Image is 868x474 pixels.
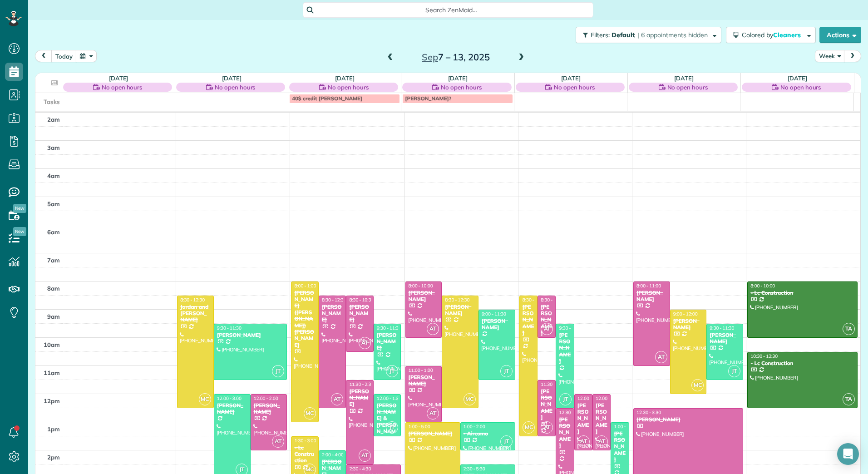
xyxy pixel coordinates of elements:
div: [PERSON_NAME] [349,388,371,408]
span: 8:30 - 12:30 [180,297,205,303]
span: 40$ credit [PERSON_NAME] [292,95,362,102]
span: 1:00 - 4:00 [614,424,636,430]
div: [PERSON_NAME] ([PERSON_NAME]) [PERSON_NAME] [294,290,316,348]
span: No open hours [102,83,143,92]
span: TA [843,393,855,405]
span: JT [728,365,740,377]
button: Colored byCleaners [726,27,816,43]
a: [DATE] [561,74,581,82]
div: [PERSON_NAME] [636,290,667,303]
div: [PERSON_NAME] [408,290,439,303]
span: 2:30 - 4:30 [349,466,371,472]
button: Filters: Default | 6 appointments hidden [576,27,721,43]
span: New [13,204,26,213]
span: 8:30 - 10:00 [541,297,565,303]
div: - Lc Construction [750,360,855,366]
div: [PHONE_NUMBER] [540,436,553,449]
span: 1pm [47,425,60,433]
span: AT [427,407,439,420]
div: [PERSON_NAME] [444,304,476,317]
span: 8:30 - 10:30 [349,297,374,303]
div: Open Intercom Messenger [837,443,859,465]
div: [PERSON_NAME] [408,374,439,387]
span: 12:00 - 1:30 [377,395,401,401]
span: 1:30 - 3:00 [294,438,316,444]
span: 9am [47,313,60,320]
span: 2:30 - 5:30 [464,466,485,472]
span: No open hours [780,83,821,92]
span: 9:00 - 12:00 [673,311,698,317]
span: No open hours [215,83,256,92]
div: [PERSON_NAME] [540,304,553,336]
span: 11:30 - 1:30 [541,381,565,387]
span: 8:00 - 1:00 [294,283,316,289]
span: 2:00 - 4:00 [322,452,344,458]
span: JT [500,435,513,448]
span: 2am [47,116,60,123]
div: [PERSON_NAME] [636,416,740,423]
span: MC [691,379,704,391]
div: [PERSON_NAME] [349,304,371,323]
span: AT [427,323,439,335]
a: Filters: Default | 6 appointments hidden [571,27,721,43]
span: AT [541,323,553,335]
span: No open hours [667,83,708,92]
a: [DATE] [788,74,807,82]
div: [PERSON_NAME] [481,318,513,331]
div: [PERSON_NAME] [540,388,553,421]
span: TA [843,323,855,335]
span: 2pm [47,454,60,461]
div: - Aircomo [463,430,513,437]
span: 3am [47,144,60,151]
button: Week [815,50,845,62]
div: [PERSON_NAME] & [PERSON_NAME] [376,402,399,441]
span: AT [359,337,371,349]
span: MC [523,421,535,434]
h2: 7 – 13, 2025 [399,52,513,62]
span: [PERSON_NAME]? [405,95,451,102]
span: 12:00 - 2:00 [254,395,278,401]
span: MC [199,393,211,405]
span: 4am [47,172,60,179]
div: - Lc Construction [294,444,316,464]
button: Actions [819,27,861,43]
span: 12:30 - 3:30 [559,410,583,415]
span: 10am [44,341,60,348]
a: [DATE] [448,74,468,82]
span: 12:00 - 3:00 [217,395,242,401]
span: 10:30 - 12:30 [750,353,778,359]
span: 12:00 - 2:00 [596,395,620,401]
span: JT [559,393,572,405]
span: 12:00 - 2:00 [577,395,602,401]
div: [PERSON_NAME] [673,318,704,331]
span: Colored by [742,31,804,39]
span: No open hours [441,83,482,92]
span: 8:30 - 12:30 [322,297,346,303]
div: [PERSON_NAME] [558,416,571,449]
span: Default [612,31,636,39]
div: [PERSON_NAME] [408,430,458,437]
span: 8:30 - 12:30 [445,297,469,303]
span: AT [331,393,343,405]
div: [PERSON_NAME] [522,304,535,336]
span: | 6 appointments hidden [637,31,708,39]
button: prev [35,50,52,62]
div: [PERSON_NAME] [558,332,571,365]
span: 8:00 - 11:00 [636,283,661,289]
span: MC [304,407,316,420]
div: [PERSON_NAME] [577,402,590,435]
button: next [844,50,861,62]
span: 1:00 - 2:00 [464,424,485,430]
div: [PERSON_NAME] [321,304,344,323]
a: [DATE] [335,74,355,82]
div: - Lc Construction [750,290,855,296]
span: AT [359,449,371,462]
span: AT [541,421,553,434]
div: [PERSON_NAME] [376,332,399,351]
span: JT [386,365,398,377]
span: 11:00 - 1:00 [409,367,433,373]
a: [DATE] [222,74,242,82]
span: 1:00 - 5:00 [409,424,430,430]
span: 12pm [44,397,60,405]
span: Filters: [591,31,610,39]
